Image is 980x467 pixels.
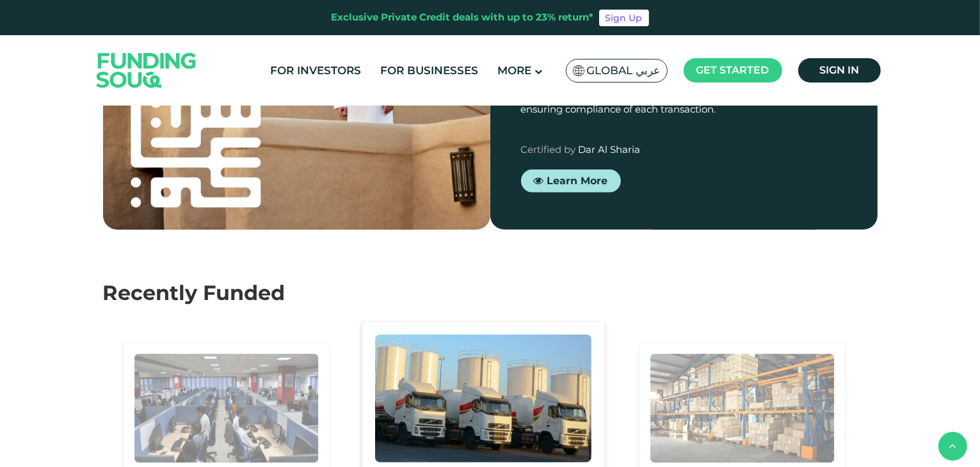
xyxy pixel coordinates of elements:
[599,10,649,26] a: Sign Up
[573,65,584,76] img: SA Flag
[267,60,364,81] a: For Investors
[819,64,859,76] span: Sign in
[650,354,834,463] img: Business Image
[497,64,531,77] span: More
[798,58,881,83] a: Sign in
[332,10,594,25] div: Exclusive Private Credit deals with up to 23% return*
[587,63,661,78] span: Global عربي
[579,143,641,155] span: Dar Al Sharia
[547,175,608,187] span: Learn More
[103,280,285,305] span: Recently Funded
[134,354,317,463] img: Business Image
[696,64,769,76] span: Get started
[377,60,481,81] a: For Businesses
[521,143,576,155] span: Certified by
[521,170,621,193] a: Learn More
[938,432,967,461] button: back
[374,335,591,463] img: Business Image
[84,38,209,102] img: Logo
